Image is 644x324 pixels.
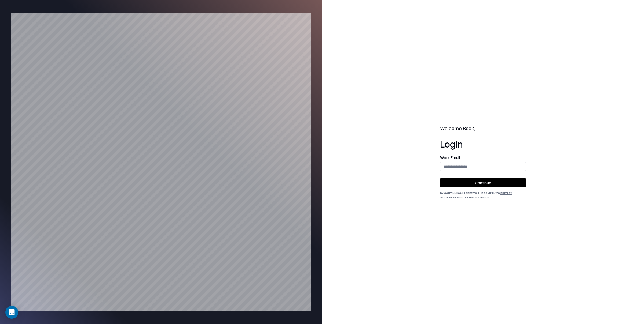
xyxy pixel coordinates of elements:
h2: Welcome Back, [440,125,526,132]
label: Work Email [440,156,526,160]
a: Terms of Service [463,195,489,199]
div: By continuing, I agree to the Company's and [440,191,526,199]
button: Continue [440,178,526,187]
h1: Login [440,138,526,149]
div: Open Intercom Messenger [5,306,18,319]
